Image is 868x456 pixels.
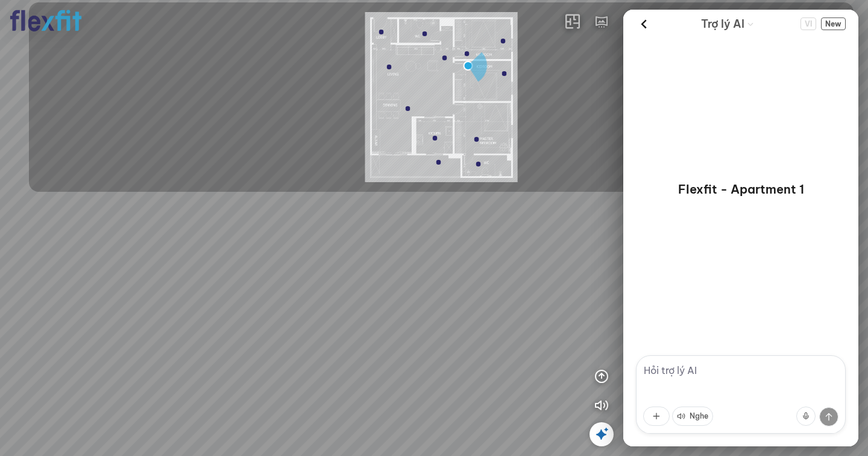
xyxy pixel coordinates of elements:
button: Change language [800,17,816,30]
img: logo [10,10,82,32]
button: Nghe [672,407,713,426]
button: New Chat [821,17,846,30]
p: Flexfit - Apartment 1 [678,181,804,198]
span: VI [800,17,816,30]
div: AI Guide options [701,14,754,33]
span: Trợ lý AI [701,16,744,33]
span: New [821,17,846,30]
